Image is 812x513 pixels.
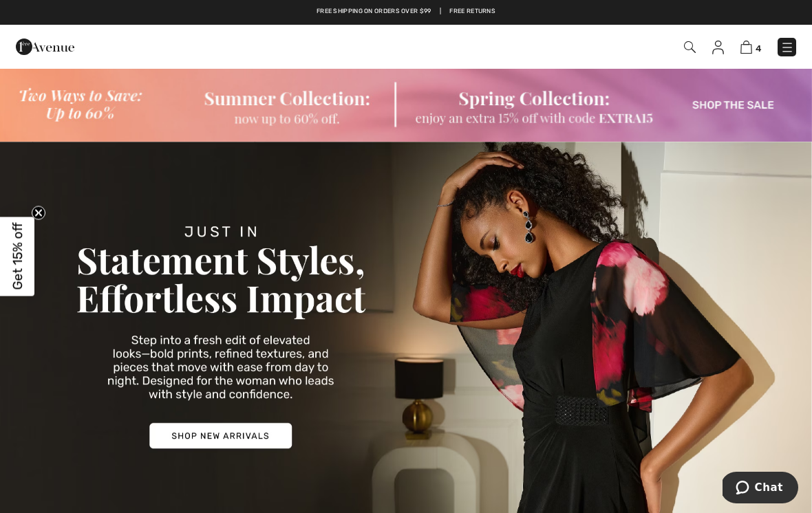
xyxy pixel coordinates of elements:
img: My Info [712,41,724,54]
span: | [440,7,441,17]
a: Free Returns [449,7,495,17]
a: 4 [740,39,761,55]
span: Get 15% off [10,223,25,290]
button: Close teaser [32,206,45,220]
img: Search [684,41,696,53]
a: Free shipping on orders over $99 [317,7,431,17]
span: 4 [756,43,761,54]
iframe: Opens a widget where you can chat to one of our agents [723,472,798,506]
img: Shopping Bag [740,41,752,54]
img: 1ère Avenue [16,33,74,61]
img: Menu [780,41,794,54]
a: 1ère Avenue [16,39,74,52]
